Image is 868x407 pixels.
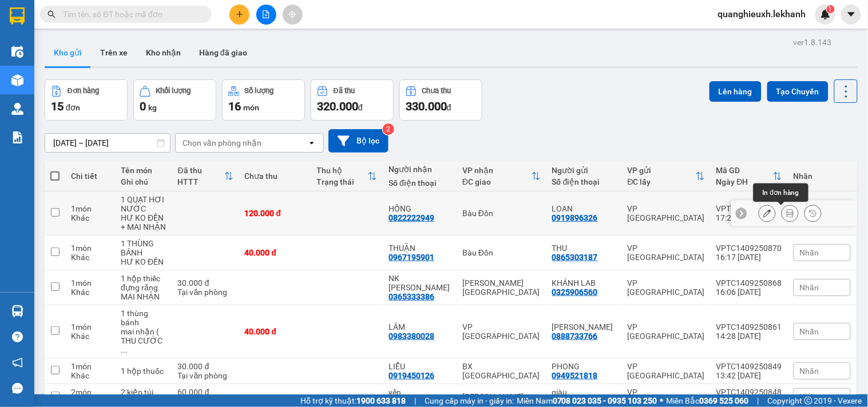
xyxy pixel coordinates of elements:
div: ĐC lấy [628,177,696,186]
div: mai nhận ( THU CƯỚC 50K DÙM EM NHA ) [121,327,166,354]
div: LOAN [10,37,126,51]
button: Hàng đã giao [190,39,256,66]
div: 0822222949 [134,37,226,53]
button: aim [283,5,303,25]
div: Đơn hàng [68,87,99,95]
div: Khác [71,213,109,222]
strong: 0708 023 035 - 0935 103 250 [553,396,657,405]
div: 1 món [71,244,109,253]
div: 1 món [71,362,109,371]
div: In đơn hàng [754,183,808,202]
div: Khác [71,332,109,341]
span: Nhãn [800,392,819,401]
div: VP [GEOGRAPHIC_DATA] [628,388,705,406]
div: MAI NHẬN [121,292,166,301]
th: Toggle SortBy [711,161,788,191]
div: Người gửi [552,166,616,175]
div: Bàu Đồn [134,10,226,23]
strong: 1900 633 818 [356,396,406,405]
button: caret-down [841,5,861,25]
div: Chi tiết [71,171,109,181]
img: warehouse-icon [11,103,23,115]
span: search [47,10,56,18]
div: 30.000 đ [178,362,233,371]
button: Lên hàng [710,81,762,102]
span: đ [447,103,451,112]
div: Nhãn [794,171,851,181]
div: VP nhận [462,166,532,175]
span: kg [148,103,157,112]
div: VPTC1409250848 [716,388,782,397]
div: Số lượng [245,87,274,95]
div: ĐC giao [462,177,532,186]
div: [PERSON_NAME] [462,392,541,401]
div: Chưa thu [245,171,306,181]
th: Toggle SortBy [311,161,383,191]
div: 0919896326 [10,51,126,67]
span: đơn [66,103,80,112]
span: Miền Bắc [667,394,749,407]
div: THU [552,244,616,253]
div: LOAN [552,204,616,213]
th: Toggle SortBy [457,161,546,191]
div: 16:06 [DATE] [716,288,782,297]
span: ⚪️ [660,398,664,403]
span: notification [12,357,23,368]
div: Chưa thu [422,87,451,95]
button: plus [229,5,249,25]
div: yến [389,388,451,397]
div: VP [GEOGRAPHIC_DATA] [628,362,705,380]
div: Thu hộ [316,166,368,175]
div: VP gửi [628,166,696,175]
div: 40.000 đ [245,248,306,257]
span: file-add [262,10,270,18]
div: 1 hộp thuốc [121,366,166,376]
span: 320.000 [317,99,358,113]
span: món [243,103,259,112]
div: THUẬN [389,244,451,253]
button: Khối lượng0kg [133,79,216,121]
span: Nhãn [800,327,819,336]
button: Đơn hàng15đơn [45,79,128,121]
span: | [414,394,416,407]
div: 0983380028 [389,332,434,341]
button: Chưa thu330.000đ [399,79,482,121]
span: quanghieuxh.lekhanh [709,7,815,21]
div: 0865303187 [552,253,598,262]
div: VPTC1409250874 [716,204,782,213]
div: HƯ KO ĐỀN + MAI NHẬN [121,213,166,232]
div: PHONG [552,362,616,371]
input: Tìm tên, số ĐT hoặc mã đơn [63,8,198,21]
span: 16 [228,99,241,113]
div: 0888733766 [552,332,598,341]
span: 1 [829,5,833,13]
button: Tạo Chuyến [767,81,829,102]
th: Toggle SortBy [172,161,239,191]
button: Kho nhận [137,39,190,66]
div: ver 1.8.143 [794,36,832,49]
span: Nhãn [800,283,819,292]
div: 1 món [71,322,109,332]
div: VPTC1409250870 [716,244,782,253]
div: Mã GD [716,166,773,175]
div: Sửa đơn hàng [759,205,776,222]
th: Toggle SortBy [622,161,711,191]
div: Khác [71,288,109,297]
div: VP [GEOGRAPHIC_DATA] [462,322,541,341]
img: logo-vxr [10,7,25,25]
div: HỒNG [389,204,451,213]
span: 0 [140,99,146,113]
div: Trạng thái [316,177,368,186]
span: copyright [804,397,812,405]
div: 17:26 [DATE] [716,213,782,222]
div: 1 món [71,204,109,213]
span: CC : [132,77,148,89]
div: Ghi chú [121,177,166,186]
span: Nhận: [134,11,161,23]
button: Trên xe [91,39,137,66]
div: KHÁNH LAB [552,278,616,288]
span: Cung cấp máy in - giấy in: [425,394,514,407]
button: file-add [256,5,276,25]
span: Nhãn [800,366,819,376]
div: 0967195901 [389,253,434,262]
